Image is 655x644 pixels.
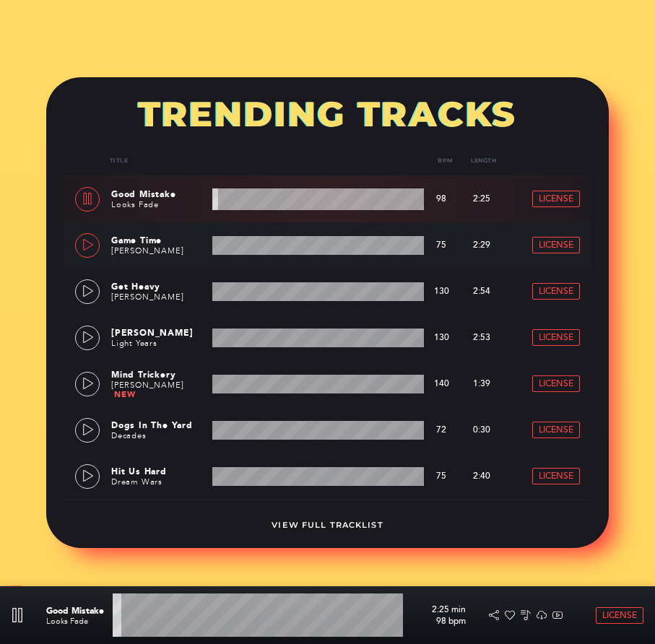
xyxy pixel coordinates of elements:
[430,287,453,297] p: 130
[464,424,499,437] p: 0:30
[430,471,453,482] p: 75
[111,477,162,487] a: Dream Wars
[539,379,573,388] span: License
[46,604,107,617] p: Good Mistake
[464,285,499,298] p: 2:54
[539,287,573,296] span: License
[111,431,147,440] a: Decades
[539,425,573,435] span: License
[464,193,499,206] p: 2:25
[409,604,466,617] p: 2:25 min
[111,368,207,381] p: Mind Trickery
[110,157,128,164] a: Title
[111,419,207,432] p: Dogs In The Yard
[46,617,88,626] a: Looks Fade
[409,617,466,627] p: 98 bpm
[464,378,499,391] p: 1:39
[539,240,573,250] span: License
[464,470,499,483] p: 2:40
[464,331,499,344] p: 2:53
[539,471,573,481] span: License
[111,339,157,348] a: Light Years
[272,520,383,530] a: View Full Tracklist
[64,95,591,134] h3: TRENDING TRACKS
[111,246,183,256] a: [PERSON_NAME]
[111,465,207,478] p: Hit Us Hard
[114,389,135,399] span: New
[464,239,499,252] p: 2:29
[602,611,637,620] span: License
[430,333,453,343] p: 130
[438,157,464,164] a: Bpm
[539,333,573,342] span: License
[111,188,207,201] p: Good Mistake
[111,200,159,209] a: Looks Fade
[430,240,453,251] p: 75
[111,380,183,390] a: [PERSON_NAME]
[430,194,453,204] p: 98
[111,292,183,302] a: [PERSON_NAME]
[111,234,207,247] p: Game Time
[111,280,207,293] p: Get Heavy
[471,157,499,164] a: Length
[111,326,207,339] p: [PERSON_NAME]
[430,379,453,389] p: 140
[539,194,573,204] span: License
[430,425,453,435] p: 72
